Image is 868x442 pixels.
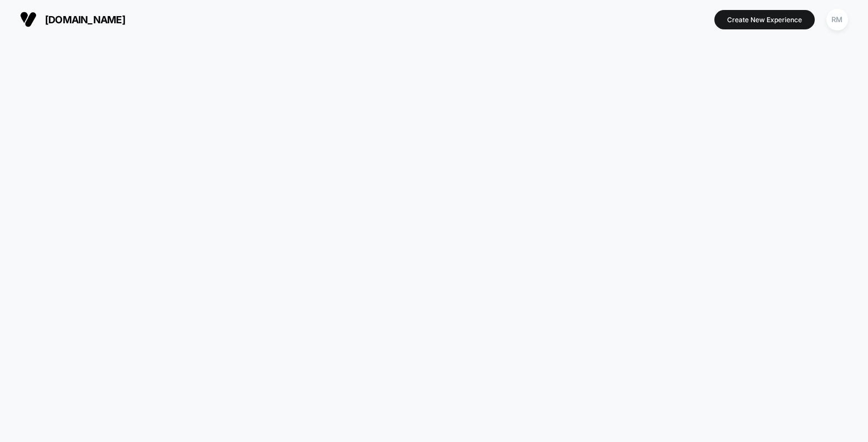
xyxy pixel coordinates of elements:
img: Visually logo [20,11,37,28]
button: Create New Experience [714,10,815,29]
button: [DOMAIN_NAME] [17,11,129,28]
div: RM [826,9,848,31]
button: RM [823,8,851,31]
span: [DOMAIN_NAME] [45,14,125,26]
